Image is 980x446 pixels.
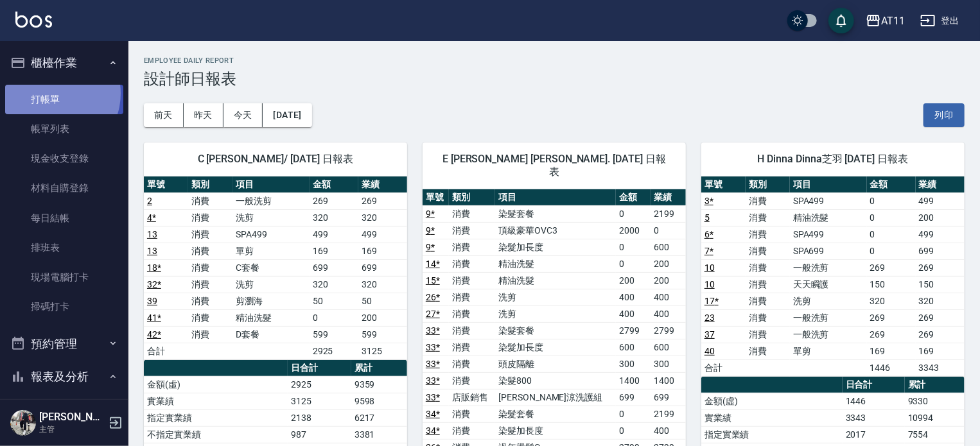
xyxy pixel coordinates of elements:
td: 一般洗剪 [790,309,867,326]
td: 消費 [188,226,232,243]
a: 10 [704,262,715,273]
table: a dense table [701,176,965,377]
td: 50 [310,293,358,309]
td: 1400 [616,372,651,389]
td: 320 [358,209,407,226]
th: 項目 [790,176,867,193]
td: D套餐 [232,326,310,343]
a: 39 [147,296,157,306]
td: 消費 [449,422,495,439]
td: 499 [916,193,965,209]
td: 染髮800 [495,372,616,389]
td: 一般洗剪 [232,193,310,209]
td: 消費 [746,226,790,243]
button: 預約管理 [5,327,123,361]
td: 消費 [449,239,495,255]
th: 業績 [651,189,686,206]
td: SPA499 [790,226,867,243]
td: 400 [651,422,686,439]
td: 剪瀏海 [232,293,310,309]
td: 合計 [144,343,188,359]
a: 現場電腦打卡 [5,262,123,292]
td: 200 [358,309,407,326]
td: 169 [310,243,358,259]
td: [PERSON_NAME]涼洗護組 [495,389,616,406]
td: 400 [651,305,686,322]
td: 消費 [449,372,495,389]
button: 櫃檯作業 [5,46,123,80]
td: 0 [867,226,916,243]
a: 13 [147,229,157,239]
td: 2199 [651,406,686,422]
a: 40 [704,346,715,356]
td: 精油洗髮 [790,209,867,226]
td: 699 [358,259,407,276]
a: 2 [147,196,152,206]
td: 150 [916,276,965,293]
td: 染髮加長度 [495,339,616,356]
div: AT11 [881,13,905,29]
a: 37 [704,329,715,339]
td: 洗剪 [790,293,867,309]
a: 材料自購登錄 [5,173,123,203]
th: 累計 [351,360,407,377]
button: 今天 [223,103,263,127]
td: 0 [616,205,651,222]
td: 2199 [651,205,686,222]
th: 單號 [144,176,188,193]
td: 頭皮隔離 [495,356,616,372]
th: 類別 [449,189,495,206]
td: 消費 [188,243,232,259]
td: 50 [358,293,407,309]
td: 2799 [616,322,651,339]
td: 400 [651,289,686,305]
td: 169 [916,343,965,359]
td: 300 [651,356,686,372]
td: 精油洗髮 [495,272,616,289]
th: 業績 [358,176,407,193]
td: 400 [616,289,651,305]
td: 320 [310,209,358,226]
td: 金額(虛) [701,393,843,409]
td: 消費 [188,309,232,326]
td: 169 [358,243,407,259]
img: Person [10,410,36,436]
td: 消費 [746,293,790,309]
th: 日合計 [843,377,905,393]
td: 320 [867,293,916,309]
td: 消費 [449,322,495,339]
h5: [PERSON_NAME]. [39,411,105,424]
th: 單號 [423,189,449,206]
td: 169 [867,343,916,359]
td: 150 [867,276,916,293]
a: 打帳單 [5,85,123,114]
td: 消費 [449,205,495,222]
td: 0 [867,243,916,259]
td: 店販銷售 [449,389,495,406]
img: Logo [15,12,52,28]
th: 項目 [495,189,616,206]
td: 2017 [843,426,905,443]
button: 列印 [923,103,965,127]
td: 消費 [449,406,495,422]
td: 320 [916,293,965,309]
td: 200 [616,272,651,289]
button: 登出 [915,9,965,33]
td: 消費 [449,356,495,372]
td: 699 [651,389,686,406]
a: 現金收支登錄 [5,144,123,173]
td: 0 [616,239,651,255]
td: 269 [916,259,965,276]
a: 掃碼打卡 [5,292,123,322]
td: 7554 [905,426,965,443]
td: 消費 [449,305,495,322]
td: 2138 [288,409,351,426]
h2: Employee Daily Report [144,56,965,65]
td: 不指定實業績 [144,426,288,443]
td: 消費 [746,243,790,259]
a: 每日結帳 [5,203,123,233]
td: 200 [916,209,965,226]
th: 類別 [188,176,232,193]
a: 10 [704,279,715,289]
td: SPA499 [232,226,310,243]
